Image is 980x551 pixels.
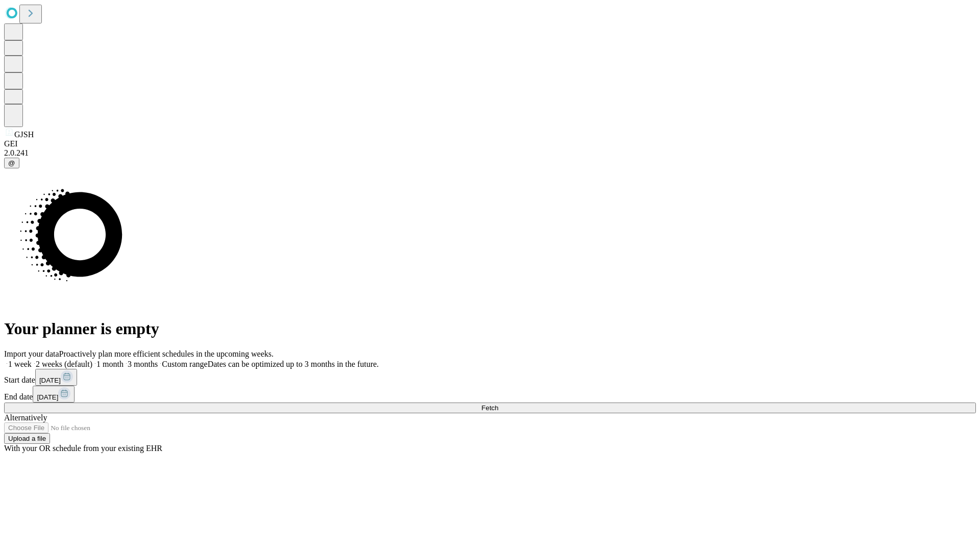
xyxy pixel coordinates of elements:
span: Custom range [162,360,207,368]
span: 1 week [8,360,32,368]
span: 3 months [128,360,158,368]
span: [DATE] [39,377,61,384]
span: [DATE] [37,393,58,401]
div: GEI [4,139,976,148]
span: Import your data [4,349,59,358]
button: Fetch [4,403,976,413]
span: With your OR schedule from your existing EHR [4,444,162,453]
button: Upload a file [4,433,50,444]
div: Start date [4,369,976,386]
span: @ [8,159,15,167]
button: @ [4,158,19,168]
span: 2 weeks (default) [36,360,92,368]
div: 2.0.241 [4,148,976,158]
span: GJSH [14,130,34,139]
span: Fetch [481,404,498,412]
span: Dates can be optimized up to 3 months in the future. [208,360,379,368]
span: 1 month [96,360,124,368]
div: End date [4,386,976,403]
button: [DATE] [33,386,75,403]
span: Alternatively [4,413,47,422]
h1: Your planner is empty [4,319,976,338]
button: [DATE] [35,369,77,386]
span: Proactively plan more efficient schedules in the upcoming weeks. [59,349,274,358]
